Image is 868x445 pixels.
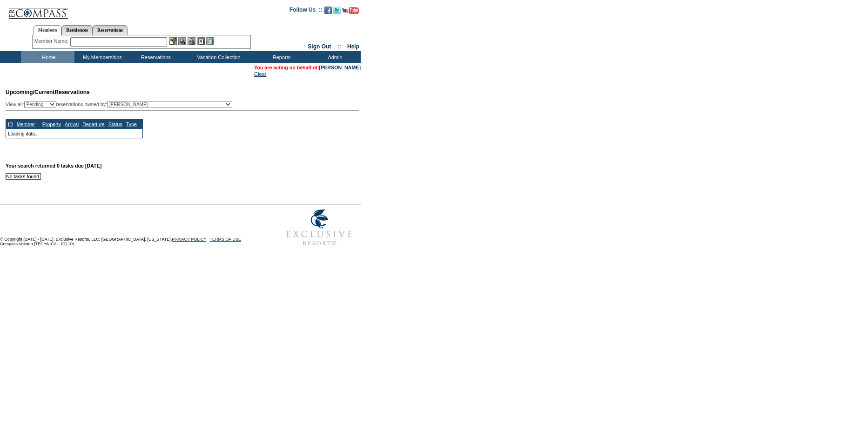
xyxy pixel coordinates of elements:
[108,121,122,127] a: Status
[8,121,13,127] a: ID
[126,121,137,127] a: Type
[34,25,62,35] a: Members
[307,51,361,63] td: Admin
[21,51,74,63] td: Home
[128,51,182,63] td: Reservations
[188,37,195,45] img: Impersonate
[319,65,361,70] a: [PERSON_NAME]
[333,9,341,15] a: Follow us on Twitter
[197,37,205,45] img: Reservations
[342,9,359,15] a: Subscribe to our YouTube Channel
[42,121,61,127] a: Property
[182,51,254,63] td: Vacation Collection
[6,173,41,179] td: No tasks found.
[289,6,323,17] td: Follow Us ::
[333,7,341,14] img: Follow us on Twitter
[254,51,307,63] td: Reports
[34,37,70,45] div: Member Name:
[324,9,332,15] a: Become our fan on Facebook
[6,129,143,138] td: Loading data...
[82,121,104,127] a: Departure
[277,204,361,251] img: Exclusive Resorts
[210,237,242,242] a: TERMS OF USE
[172,237,206,242] a: PRIVACY POLICY
[178,37,186,45] img: View
[324,7,332,14] img: Become our fan on Facebook
[74,51,128,63] td: My Memberships
[6,101,236,108] div: View all: reservations owned by:
[347,43,359,50] a: Help
[169,37,177,45] img: b_edit.gif
[254,65,361,70] span: You are acting on behalf of:
[61,25,93,35] a: Residences
[206,37,214,45] img: b_calculator.gif
[337,43,341,50] span: ::
[17,121,35,127] a: Member
[6,163,362,173] div: Your search returned 0 tasks due [DATE]
[6,89,90,95] span: Reservations
[342,7,359,14] img: Subscribe to our YouTube Channel
[254,71,266,77] a: Clear
[6,89,54,95] span: Upcoming/Current
[308,43,331,50] a: Sign Out
[93,25,128,35] a: Reservations
[65,121,79,127] a: Arrival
